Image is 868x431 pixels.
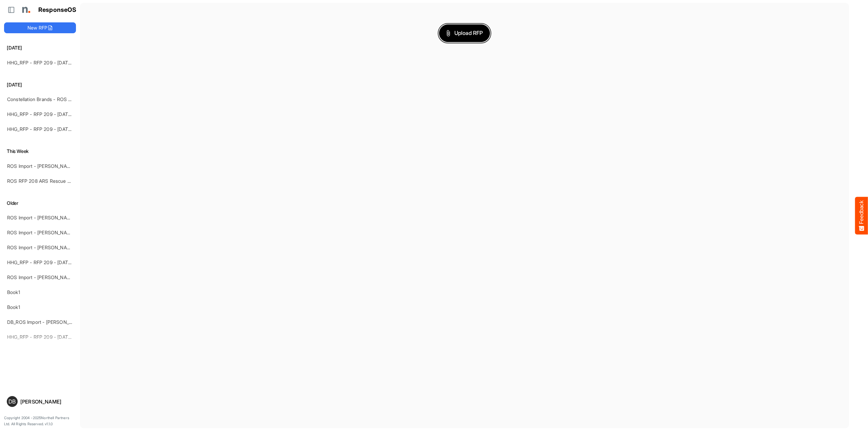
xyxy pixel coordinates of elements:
a: DB_ROS Import - [PERSON_NAME] - ROS 4 [7,319,103,325]
a: ROS Import - [PERSON_NAME] - ROS 11 [7,244,95,250]
a: HHG_RFP - RFP 209 - [DATE] - ROS TEST 3 (LITE) [7,259,119,265]
a: HHG_RFP - RFP 209 - [DATE] - ROS TEST 3 (LITE) (1) (2) [7,60,132,65]
button: Feedback [855,197,868,234]
p: Copyright 2004 - 2025 Northell Partners Ltd. All Rights Reserved. v 1.1.0 [4,415,76,427]
h6: [DATE] [4,44,76,52]
h6: [DATE] [4,81,76,89]
h6: Older [4,199,76,207]
a: ROS Import - [PERSON_NAME] - ROS 11 [7,230,95,235]
span: DB [8,399,16,404]
a: ROS Import - [PERSON_NAME] - ROS 11 [7,215,95,220]
img: Northell [19,3,32,17]
a: HHG_RFP - RFP 209 - [DATE] - ROS TEST 3 (LITE) (1) [7,111,125,117]
a: Book1 [7,304,20,310]
a: ROS RFP 208 ARS Rescue Rooter [7,178,82,184]
a: ROS Import - [PERSON_NAME] - Final (short) [7,274,105,280]
button: New RFP [4,22,76,33]
a: Book1 [7,289,20,295]
div: [PERSON_NAME] [20,399,73,404]
h6: This Week [4,148,76,155]
a: HHG_RFP - RFP 209 - [DATE] - ROS TEST 3 (LITE) (2) [7,126,126,132]
a: Constellation Brands - ROS prices [7,96,81,102]
span: Upload RFP [446,29,483,38]
button: Upload RFP [439,24,490,42]
h1: ResponseOS [38,6,77,14]
a: ROS Import - [PERSON_NAME] - ROS 11 [7,163,95,169]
